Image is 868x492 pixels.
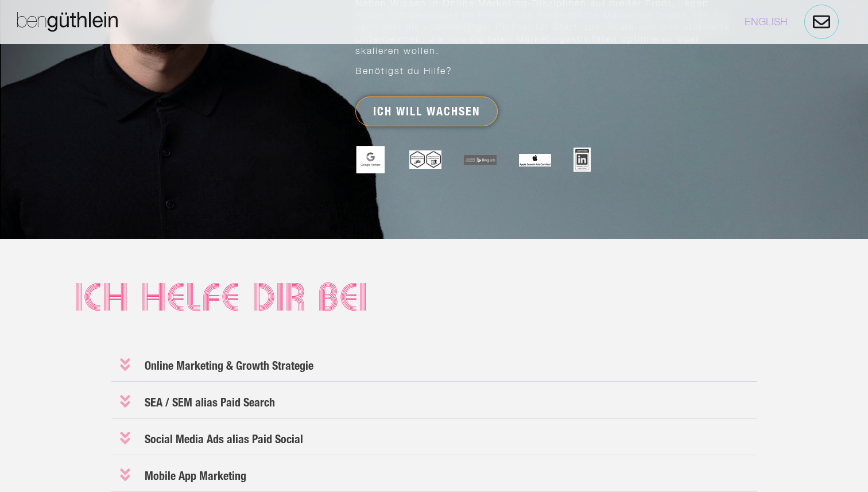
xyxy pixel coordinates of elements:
img: linkedin-marketing-ads-freelancer [573,148,591,172]
a: ENGLISH [745,16,788,28]
h2: Ich helfe dir bei [75,279,793,313]
img: meta ads facebook instagram certified [409,150,442,169]
p: Benötigst du Hilfe? [355,65,741,77]
h3: Mobile App Marketing [111,458,757,492]
a: ICH WILL WACHSEN [355,96,498,126]
a: Social Media Ads alias Paid Social [145,432,303,445]
img: google ads adwords certified [354,144,387,175]
h3: Online Marketing & Growth Strategie [111,348,757,382]
a: Mobile App Marketing [145,469,246,482]
a: Online Marketing & Growth Strategie [145,359,313,372]
img: apple search ads certified [519,154,552,166]
a: SEA / SEM alias Paid Search [145,396,275,409]
span: ICH WILL WACHSEN [373,106,480,117]
h3: Social Media Ads alias Paid Social [111,421,757,455]
h3: SEA / SEM alias Paid Search [111,385,757,419]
